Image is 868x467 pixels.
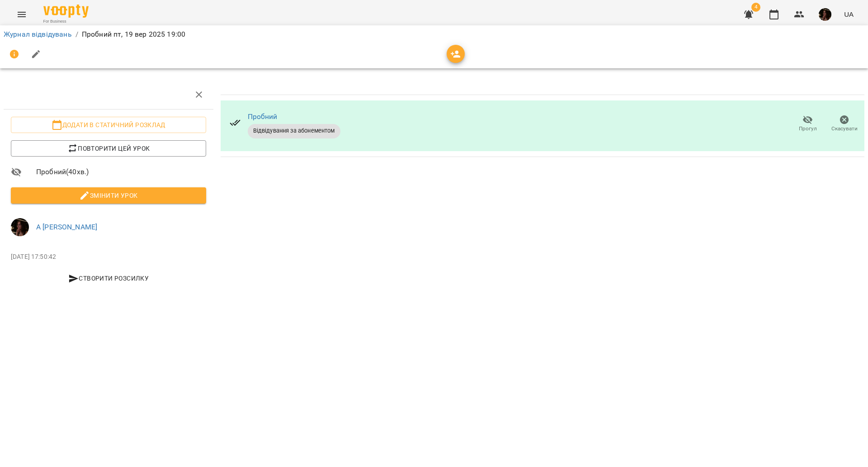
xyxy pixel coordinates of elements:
img: 1b79b5faa506ccfdadca416541874b02.jpg [11,218,29,236]
span: Пробний ( 40 хв. ) [36,167,206,177]
button: Змінити урок [11,187,206,204]
button: Повторити цей урок [11,140,206,157]
button: Додати в статичний розклад [11,117,206,133]
a: А [PERSON_NAME] [36,223,97,231]
p: Пробний пт, 19 вер 2025 19:00 [82,29,185,40]
img: 1b79b5faa506ccfdadca416541874b02.jpg [819,8,831,21]
button: Скасувати [826,111,863,137]
p: [DATE] 17:50:42 [11,253,206,262]
span: UA [844,10,854,19]
nav: breadcrumb [4,29,864,40]
img: Voopty Logo [43,5,89,18]
span: Відвідування за абонементом [248,127,340,135]
button: Створити розсилку [11,270,206,286]
span: 4 [751,3,760,12]
a: Журнал відвідувань [4,30,72,38]
span: For Business [43,19,89,24]
span: Створити розсилку [14,273,203,284]
button: UA [840,6,857,23]
a: Пробний [248,112,278,121]
span: Скасувати [831,125,858,133]
button: Menu [11,4,33,25]
span: Прогул [799,125,817,133]
button: Прогул [789,111,826,137]
span: Змінити урок [18,190,199,201]
span: Додати в статичний розклад [18,119,199,130]
span: Повторити цей урок [18,143,199,154]
li: / [75,29,78,40]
